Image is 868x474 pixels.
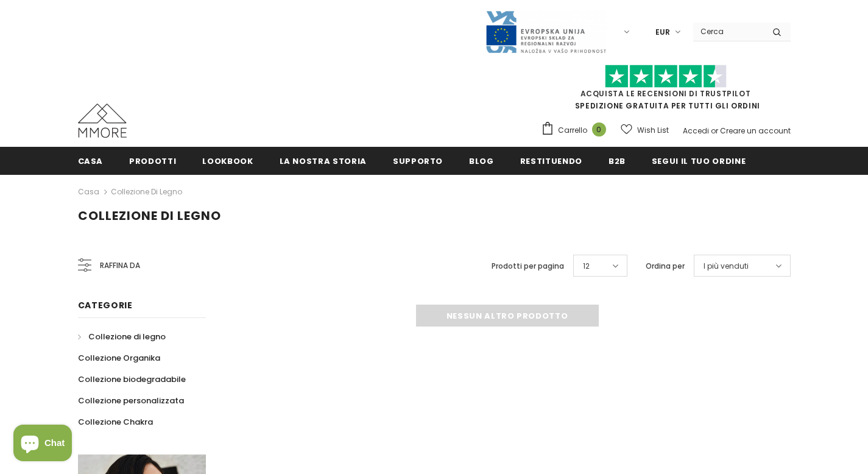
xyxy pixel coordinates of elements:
span: Restituendo [520,155,582,167]
span: La nostra storia [280,155,367,167]
a: Collezione Organika [78,347,160,369]
a: Collezione Chakra [78,411,153,433]
a: Casa [78,147,104,174]
span: Collezione biodegradabile [78,373,186,385]
a: Collezione personalizzata [78,390,184,411]
span: Lookbook [202,155,253,167]
a: Casa [78,185,99,199]
img: Fidati di Pilot Stars [605,65,727,88]
a: Blog [469,147,494,174]
a: Segui il tuo ordine [652,147,746,174]
a: Prodotti [129,147,176,174]
span: 0 [592,122,606,136]
a: Lookbook [202,147,253,174]
a: supporto [393,147,443,174]
inbox-online-store-chat: Shopify online store chat [10,425,76,464]
a: Carrello 0 [541,121,612,140]
span: Collezione Organika [78,352,160,364]
a: Javni Razpis [485,26,607,37]
img: Casi MMORE [78,104,127,138]
span: Collezione di legno [88,331,166,342]
span: Raffina da [100,259,140,272]
span: Collezione di legno [78,207,221,224]
span: Categorie [78,299,133,311]
span: Blog [469,155,494,167]
input: Search Site [693,23,763,40]
span: Collezione Chakra [78,416,153,428]
span: Casa [78,155,104,167]
span: Prodotti [129,155,176,167]
span: Collezione personalizzata [78,395,184,406]
img: Javni Razpis [485,10,607,54]
a: Accedi [683,126,709,136]
a: Collezione di legno [111,186,182,197]
a: Wish List [621,119,669,141]
a: B2B [609,147,626,174]
a: Acquista le recensioni di TrustPilot [580,88,751,99]
span: EUR [655,26,670,38]
span: or [711,126,718,136]
span: Carrello [558,124,587,136]
label: Prodotti per pagina [492,260,564,272]
span: SPEDIZIONE GRATUITA PER TUTTI GLI ORDINI [541,70,791,111]
span: 12 [583,260,590,272]
a: Collezione biodegradabile [78,369,186,390]
a: La nostra storia [280,147,367,174]
span: Wish List [637,124,669,136]
a: Restituendo [520,147,582,174]
label: Ordina per [646,260,685,272]
a: Collezione di legno [78,326,166,347]
span: supporto [393,155,443,167]
span: I più venduti [704,260,749,272]
span: B2B [609,155,626,167]
span: Segui il tuo ordine [652,155,746,167]
a: Creare un account [720,126,791,136]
